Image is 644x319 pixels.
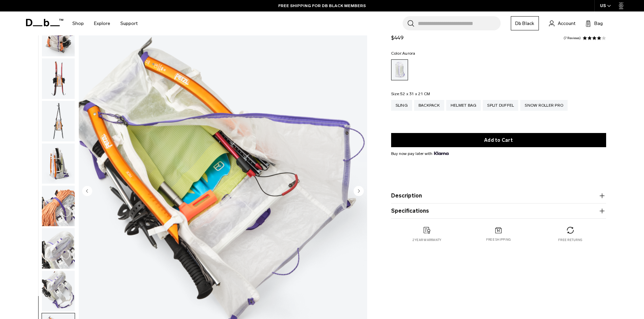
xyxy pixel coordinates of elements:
a: Snow Roller Pro [520,100,568,111]
button: Previous slide [82,186,92,197]
img: Weigh_Lighter_Backpack_25L_9.png [42,101,75,141]
button: Weigh_Lighter_Backpack_25L_8.png [42,58,75,99]
a: Sling [391,100,412,111]
button: Description [391,192,606,200]
a: Account [549,19,575,27]
a: Shop [72,11,84,35]
a: Aurora [391,59,408,80]
img: Weigh_Lighter_Backpack_25L_7.png [42,16,75,56]
button: Weigh_Lighter_Backpack_25L_11.png [42,185,75,227]
span: Buy now pay later with [391,151,449,157]
a: FREE SHIPPING FOR DB BLACK MEMBERS [278,3,366,9]
span: 52 x 31 x 21 CM [400,91,430,96]
legend: Size: [391,92,430,96]
span: $449 [391,34,404,41]
span: Aurora [402,51,415,56]
img: Weigh_Lighter_Backpack_25L_11.png [42,186,75,226]
p: 2 year warranty [412,238,442,242]
img: Weigh_Lighter_Backpack_25L_12.png [42,228,75,269]
img: Weigh_Lighter_Backpack_25L_13.png [42,271,75,311]
legend: Color: [391,51,415,55]
button: Weigh_Lighter_Backpack_25L_10.png [42,143,75,184]
button: Next slide [354,186,364,197]
a: Split Duffel [483,100,518,111]
img: Weigh_Lighter_Backpack_25L_10.png [42,143,75,184]
span: Bag [594,20,603,27]
button: Weigh_Lighter_Backpack_25L_13.png [42,270,75,312]
a: 7 reviews [564,36,581,40]
p: Free returns [558,238,582,242]
button: Weigh_Lighter_Backpack_25L_9.png [42,101,75,142]
nav: Main Navigation [67,11,143,35]
button: Bag [586,19,603,27]
a: Explore [94,11,110,35]
p: Free shipping [486,237,511,242]
button: Specifications [391,207,606,215]
a: Support [120,11,138,35]
a: Db Black [511,16,539,30]
img: Weigh_Lighter_Backpack_25L_8.png [42,58,75,99]
span: Account [558,20,575,27]
img: {"height" => 20, "alt" => "Klarna"} [434,152,449,155]
button: Add to Cart [391,133,606,147]
button: Weigh_Lighter_Backpack_25L_12.png [42,228,75,269]
a: Helmet Bag [446,100,481,111]
a: Backpack [414,100,444,111]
